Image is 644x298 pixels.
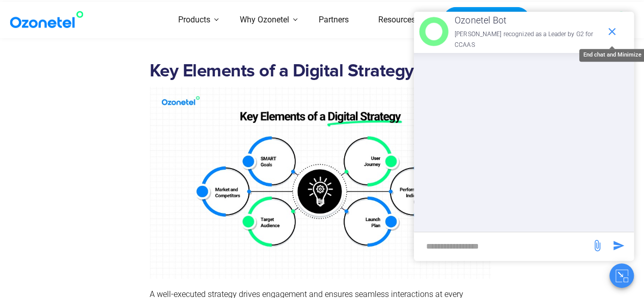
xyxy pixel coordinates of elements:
[419,17,449,46] img: header
[304,2,363,38] a: Partners
[587,235,607,256] span: send message
[602,21,622,42] span: end chat or minimize
[150,62,414,80] strong: Key Elements of a Digital Strategy
[608,235,629,256] span: send message
[419,237,586,256] div: new-msg-input
[443,7,530,33] a: Request a Demo
[163,2,225,38] a: Products
[609,263,634,288] button: Close chat
[225,2,304,38] a: Why Ozonetel
[455,29,601,51] p: [PERSON_NAME] recognized as a Leader by G2 for CCAAS
[455,12,601,29] p: Ozonetel Bot
[363,2,430,38] a: Resources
